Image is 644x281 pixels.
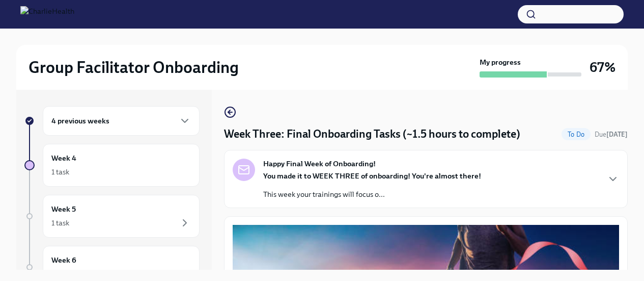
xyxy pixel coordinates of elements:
div: 1 task [51,269,69,279]
h6: Week 6 [51,254,76,266]
a: Week 51 task [24,195,200,238]
h6: Week 4 [51,152,76,164]
h6: 4 previous weeks [51,115,109,126]
a: Week 41 task [24,144,200,187]
h6: Week 5 [51,203,76,215]
span: August 16th, 2025 10:00 [595,130,628,139]
p: This week your trainings will focus o... [263,189,481,199]
strong: My progress [480,57,521,67]
strong: [DATE] [606,131,628,138]
strong: You made it to WEEK THREE of onboarding! You're almost there! [263,171,481,181]
h2: Group Facilitator Onboarding [29,57,239,78]
strong: Happy Final Week of Onboarding! [263,159,376,169]
span: Due [595,131,628,138]
div: 1 task [51,167,69,177]
img: CharlieHealth [20,6,74,22]
div: 1 task [51,218,69,228]
h3: 67% [590,58,615,76]
h4: Week Three: Final Onboarding Tasks (~1.5 hours to complete) [224,126,520,142]
div: 4 previous weeks [43,106,200,136]
span: To Do [562,131,591,138]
